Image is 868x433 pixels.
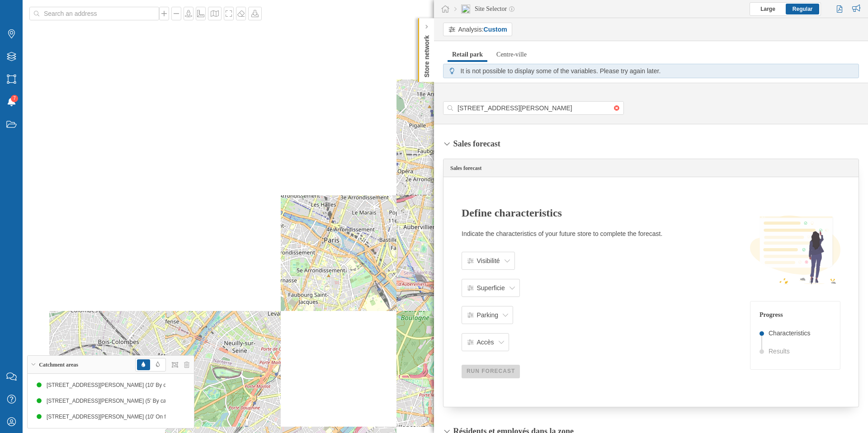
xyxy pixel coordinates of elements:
strong: Custom [484,26,507,33]
p: Store network [422,32,431,77]
a: Retail park [448,47,487,62]
p: It is not possible to display some of the variables. Please try again later. [461,66,854,75]
a: Centre-ville [492,47,531,62]
div: [STREET_ADDRESS][PERSON_NAME] (10' By car) [46,381,177,390]
span: Regular [793,6,813,12]
div: Sales forecast [453,138,500,150]
span: Superficie [477,283,505,292]
span: Parking [477,311,498,320]
p: Indicate the characteristics of your future store to complete the forecast. [462,229,727,238]
span: 7 [13,94,16,103]
div: Progress [759,311,831,320]
li: Results [759,347,831,356]
img: dashboards-manager.svg [461,5,470,14]
div: Sales forecast [450,164,481,172]
div: Site Selector [454,5,514,14]
span: Visibilité [477,256,500,265]
span: Large [760,6,775,12]
span: Accès [477,338,494,347]
div: [STREET_ADDRESS][PERSON_NAME] (5' By car) [46,396,174,405]
li: Characteristics [759,329,831,338]
div: Analysis: [458,25,507,34]
span: Catchment areas [39,361,78,369]
h2: Define characteristics [462,206,727,220]
div: [STREET_ADDRESS][PERSON_NAME] (10' On foot) [46,412,179,421]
